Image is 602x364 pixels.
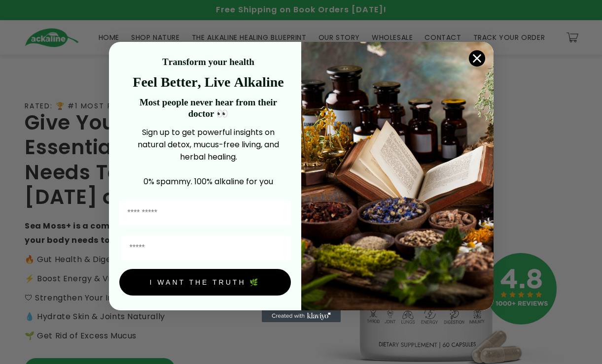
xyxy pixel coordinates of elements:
[162,57,254,67] strong: Transform your health
[262,310,341,322] a: Created with Klaviyo - opens in a new tab
[468,50,486,67] button: Close dialog
[126,175,291,188] p: 0% spammy. 100% alkaline for you
[301,42,494,310] img: 4a4a186a-b914-4224-87c7-990d8ecc9bca.jpeg
[121,235,291,261] input: Email
[126,126,291,163] p: Sign up to get powerful insights on natural detox, mucus-free living, and herbal healing.
[119,269,291,296] button: I WANT THE TRUTH 🌿
[140,97,277,119] strong: Most people never hear from their doctor 👀
[133,74,283,90] strong: Feel Better, Live Alkaline
[119,200,291,226] input: First Name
